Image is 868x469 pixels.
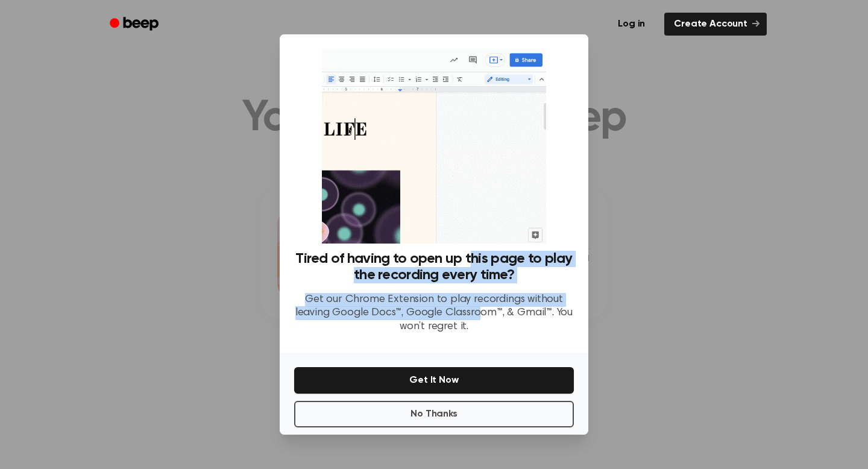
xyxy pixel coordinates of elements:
[606,10,657,38] a: Log in
[664,13,767,36] a: Create Account
[294,293,574,334] p: Get our Chrome Extension to play recordings without leaving Google Docs™, Google Classroom™, & Gm...
[294,367,574,394] button: Get It Now
[294,401,574,427] button: No Thanks
[294,251,574,283] h3: Tired of having to open up this page to play the recording every time?
[101,13,169,36] a: Beep
[322,49,546,244] img: Beep extension in action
